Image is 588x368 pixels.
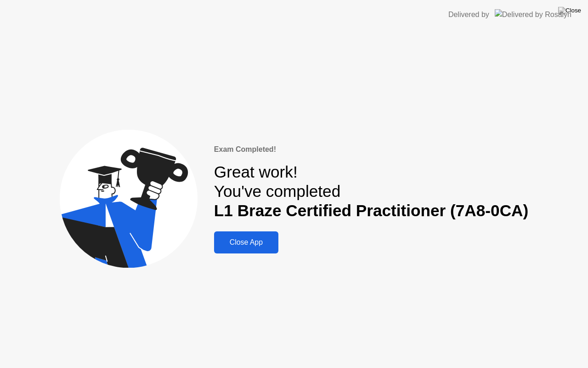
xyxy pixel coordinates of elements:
div: Exam Completed! [214,144,528,155]
img: Delivered by Rosalyn [495,9,571,20]
img: Close [558,7,581,14]
div: Delivered by [448,9,489,20]
b: L1 Braze Certified Practitioner (7A8-0CA) [214,201,528,219]
button: Close App [214,231,278,253]
div: Close App [217,238,276,247]
div: Great work! You've completed [214,162,528,221]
